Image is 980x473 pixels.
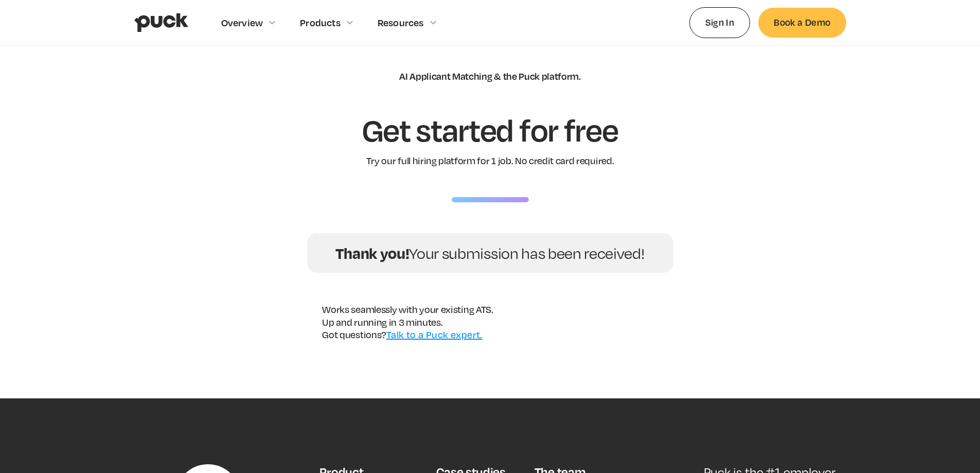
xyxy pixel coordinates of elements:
div: Try our full hiring platform for 1 job. No credit card required. [366,155,614,166]
a: Book a Demo [758,8,846,37]
div: Resources [378,17,424,28]
div: Got questions? [322,329,493,340]
strong: Thank you! [335,242,409,263]
div: Overview [221,17,263,28]
div: AI Applicant Matching & the Puck platform. [399,71,581,82]
a: Sign In [689,7,751,38]
div: Your submission has been received! [317,243,663,262]
div: Products [300,17,341,28]
div: Works seamlessly with your existing ATS. [322,304,493,315]
div: Free trial sign up success [307,233,673,273]
a: Talk to a Puck expert. [386,329,483,340]
h1: Get started for free [362,113,618,147]
div: Up and running in 3 minutes. [322,317,493,328]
